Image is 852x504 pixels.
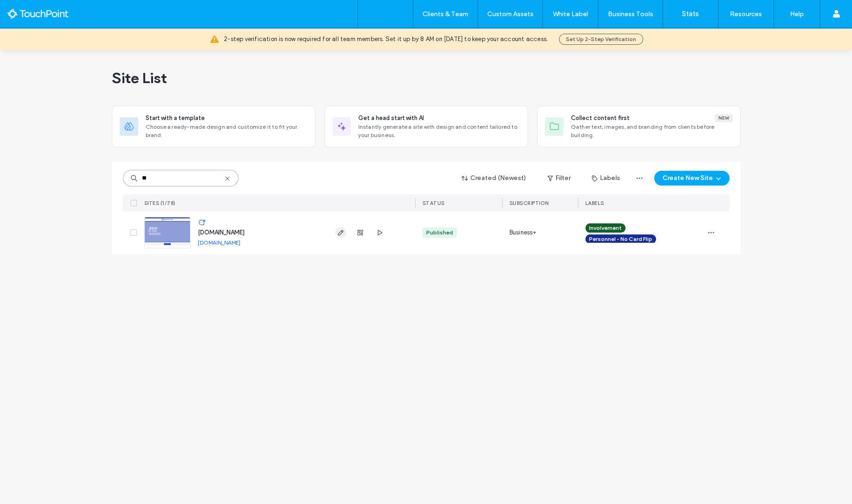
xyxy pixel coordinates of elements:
[715,114,733,122] div: New
[509,228,537,237] span: Business+
[589,235,652,243] span: Personnel - No Card Flip
[358,114,424,123] span: Get a head start with AI
[553,10,588,18] label: White Label
[537,106,741,147] div: Collect content firstNewGather text, images, and branding from clients before building.
[325,106,528,147] div: Get a head start with AIInstantly generate a site with design and content tailored to your business.
[21,6,40,15] span: Help
[585,200,604,206] span: LABELS
[608,10,653,18] label: Business Tools
[198,239,240,246] a: [DOMAIN_NAME]
[538,171,580,186] button: Filter
[509,200,549,206] span: SUBSCRIPTION
[682,10,699,18] label: Stats
[224,35,548,44] span: 2-step verification is now required for all team members. Set it up by 8 AM on [DATE] to keep you...
[589,224,622,232] span: Involvement
[790,10,804,18] label: Help
[112,106,315,147] div: Start with a templateChoose a ready-made design and customize it to fit your brand.
[654,171,729,186] button: Create New Site
[571,123,733,139] span: Gather text, images, and branding from clients before building.
[423,200,445,206] span: STATUS
[583,171,628,186] button: Labels
[146,123,307,139] span: Choose a ready-made design and customize it to fit your brand.
[571,114,630,123] span: Collect content first
[487,10,533,18] label: Custom Assets
[144,200,176,206] span: SITES (1/78)
[423,10,468,18] label: Clients & Team
[198,229,245,236] a: [DOMAIN_NAME]
[454,171,534,186] button: Created (Newest)
[358,123,520,139] span: Instantly generate a site with design and content tailored to your business.
[146,114,205,123] span: Start with a template
[426,228,453,237] div: Published
[730,10,762,18] label: Resources
[112,69,167,87] span: Site List
[378,10,393,18] label: Sites
[559,34,643,45] button: Set Up 2-Step Verification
